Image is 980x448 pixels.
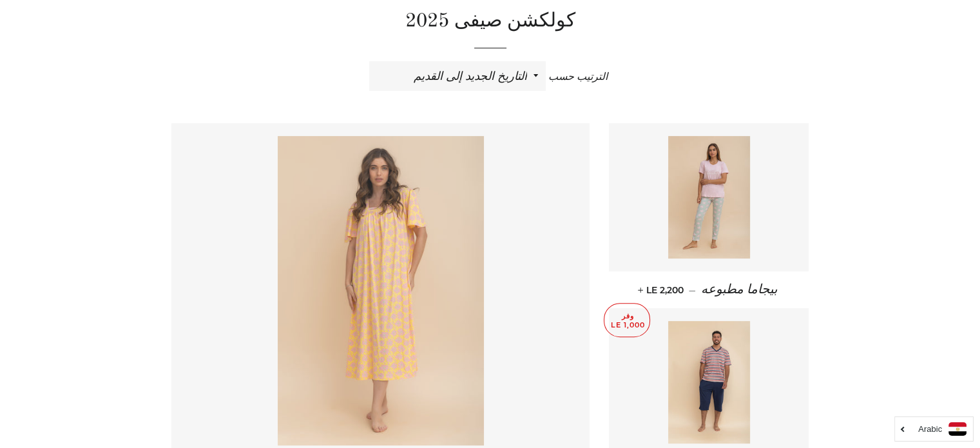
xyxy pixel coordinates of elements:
i: Arabic [918,425,942,433]
span: LE 2,200 [640,284,684,296]
h1: كولكشن صيفى 2025 [171,8,809,35]
span: بيجاما مطبوعه [701,282,778,297]
span: الترتيب حسب [548,71,608,83]
span: — [689,284,696,296]
a: بيجاما مطبوعه — LE 2,200 [609,271,809,308]
p: وفر LE 1,000 [604,304,649,336]
a: Arabic [901,422,966,436]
